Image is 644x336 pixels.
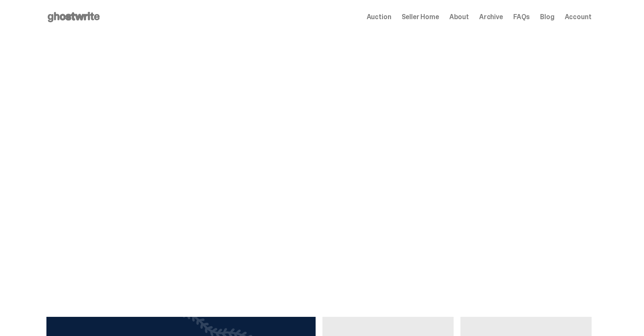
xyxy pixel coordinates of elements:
[513,14,530,20] a: FAQs
[479,14,503,20] a: Archive
[449,14,469,20] a: About
[367,14,391,20] a: Auction
[402,14,439,20] a: Seller Home
[540,14,554,20] a: Blog
[565,14,592,20] a: Account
